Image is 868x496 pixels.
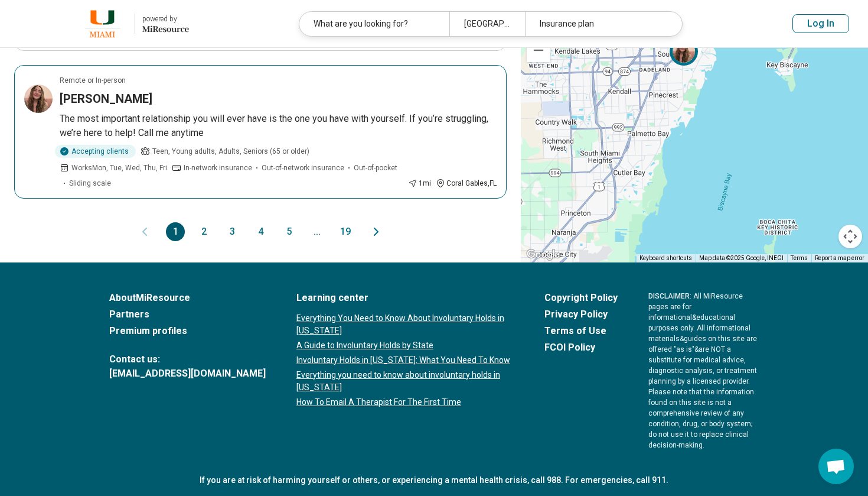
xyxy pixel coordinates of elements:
button: 1 [166,222,185,241]
p: If you are at risk of harming yourself or others, or experiencing a mental health crisis, call 98... [109,474,759,487]
a: Premium profiles [109,324,266,338]
span: DISCLAIMER [648,292,690,300]
a: Everything You Need to Know About Involuntary Holds in [US_STATE] [296,312,514,337]
button: Zoom out [527,38,550,62]
p: Remote or In-person [60,75,126,86]
a: Learning center [296,291,514,305]
a: FCOI Policy [544,341,618,355]
a: Involuntary Holds in [US_STATE]: What You Need To Know [296,354,514,367]
p: The most important relationship you will ever have is the one you have with yourself. If you’re s... [60,112,497,140]
p: : All MiResource pages are for informational & educational purposes only. All informational mater... [648,291,759,450]
a: How To Email A Therapist For The First Time [296,396,514,409]
button: 4 [251,222,270,241]
a: Partners [109,307,266,322]
a: AboutMiResource [109,291,266,305]
a: [EMAIL_ADDRESS][DOMAIN_NAME] [109,367,266,381]
span: Contact us: [109,352,266,367]
div: [GEOGRAPHIC_DATA], [GEOGRAPHIC_DATA] [449,12,524,36]
button: Map camera controls [838,225,862,248]
a: Report a map error [815,255,864,261]
span: ... [308,222,327,241]
button: Keyboard shortcuts [639,254,692,262]
div: powered by [142,14,189,24]
button: 5 [279,222,298,241]
span: Works Mon, Tue, Wed, Thu, Fri [71,163,167,173]
button: 3 [223,222,242,241]
a: A Guide to Involuntary Holds by State [296,339,514,352]
div: 3 [669,35,697,63]
a: Open this area in Google Maps (opens a new window) [524,247,563,262]
span: Sliding scale [69,178,111,189]
a: University of Miamipowered by [19,9,189,38]
span: Out-of-pocket [354,163,397,173]
div: Open chat [818,449,854,484]
span: Map data ©2025 Google, INEGI [699,255,784,261]
div: Accepting clients [55,145,136,158]
button: 19 [336,222,355,241]
button: 2 [194,222,213,241]
button: Previous page [138,222,152,241]
span: Out-of-network insurance [262,163,344,173]
a: Terms (opens in new tab) [791,255,808,261]
div: What are you looking for? [299,12,449,36]
h3: [PERSON_NAME] [60,90,152,107]
a: Terms of Use [544,324,618,338]
a: Privacy Policy [544,307,618,322]
span: Teen, Young adults, Adults, Seniors (65 or older) [152,146,309,157]
img: University of Miami [77,9,128,38]
a: Everything you need to know about involuntary holds in [US_STATE] [296,369,514,394]
a: Copyright Policy [544,291,618,305]
span: In-network insurance [184,163,252,173]
div: 1 mi [408,178,431,189]
div: Coral Gables , FL [436,178,497,189]
img: Google [524,247,563,262]
div: Insurance plan [525,12,675,36]
button: Log In [792,14,849,33]
button: Next page [369,222,383,241]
